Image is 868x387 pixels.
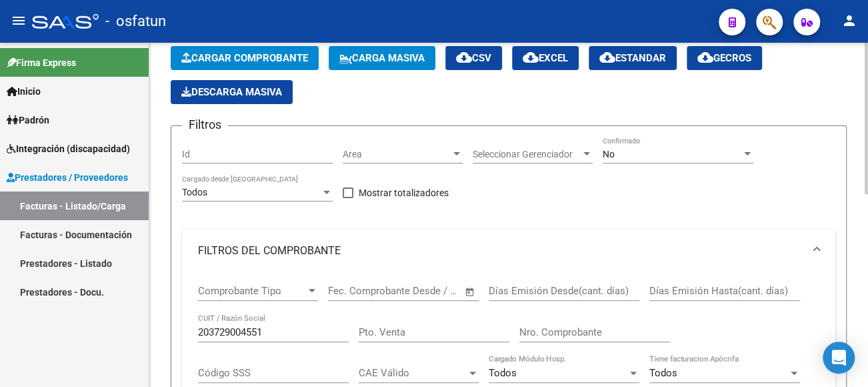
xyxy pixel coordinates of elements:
span: EXCEL [523,52,568,64]
span: Estandar [599,52,666,64]
span: Firma Express [7,55,76,70]
mat-panel-title: FILTROS DEL COMPROBANTE [198,244,803,258]
span: Todos [649,367,677,379]
mat-icon: cloud_download [456,49,472,65]
span: Descarga Masiva [181,86,282,98]
span: Integración (discapacidad) [7,141,130,156]
span: CSV [456,52,491,64]
span: Padrón [7,113,49,127]
button: Descarga Masiva [171,80,293,104]
span: Mostrar totalizadores [359,185,449,201]
mat-icon: cloud_download [523,49,539,65]
div: Open Intercom Messenger [823,342,855,374]
button: Estandar [589,46,677,70]
span: No [603,149,615,159]
mat-icon: cloud_download [599,49,615,65]
span: - osfatun [105,7,166,36]
button: CSV [445,46,502,70]
h3: Filtros [182,115,228,134]
span: Comprobante Tipo [198,285,306,297]
span: Cargar Comprobante [181,52,308,64]
mat-icon: person [841,13,857,29]
mat-icon: menu [11,13,27,29]
span: Carga Masiva [339,52,425,64]
span: Todos [489,367,517,379]
button: Cargar Comprobante [171,46,319,70]
mat-icon: cloud_download [697,49,713,65]
mat-expansion-panel-header: FILTROS DEL COMPROBANTE [182,230,835,272]
button: Carga Masiva [329,46,435,70]
input: Fecha fin [394,285,459,297]
span: Todos [182,187,207,198]
button: EXCEL [512,46,579,70]
span: Seleccionar Gerenciador [473,149,581,160]
span: CAE Válido [359,367,467,379]
button: Gecros [687,46,762,70]
span: Inicio [7,84,41,99]
button: Open calendar [463,284,478,300]
span: Gecros [697,52,751,64]
app-download-masive: Descarga masiva de comprobantes (adjuntos) [171,80,293,104]
span: Area [343,149,451,160]
span: Prestadores / Proveedores [7,170,128,185]
input: Fecha inicio [328,285,382,297]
